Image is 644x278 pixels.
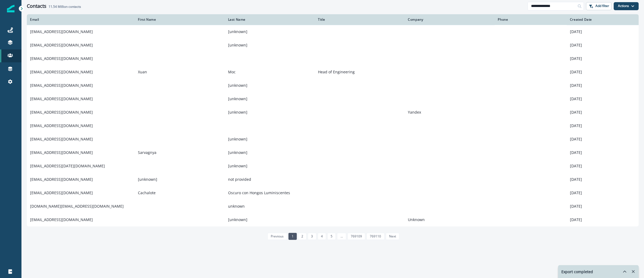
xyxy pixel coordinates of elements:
[27,159,135,173] td: [EMAIL_ADDRESS][DATE][DOMAIN_NAME]
[30,17,131,22] div: Email
[27,200,135,213] td: [DOMAIN_NAME][EMAIL_ADDRESS][DOMAIN_NAME]
[27,186,639,200] a: [EMAIL_ADDRESS][DOMAIN_NAME]CachaloteOscuro con Hongos Luminiscentes[DATE]
[337,233,346,240] a: Jump forward
[266,233,399,240] ul: Pagination
[614,2,639,10] button: Actions
[7,5,14,12] img: Inflection
[225,186,315,200] td: Oscuro con Hongos Luminiscentes
[27,25,135,38] td: [EMAIL_ADDRESS][DOMAIN_NAME]
[27,92,135,106] td: [EMAIL_ADDRESS][DOMAIN_NAME]
[620,268,629,276] button: hide-exports
[27,38,135,52] td: [EMAIL_ADDRESS][DOMAIN_NAME]
[386,233,399,240] a: Next page
[27,38,639,52] a: [EMAIL_ADDRESS][DOMAIN_NAME][unknown][DATE]
[570,150,635,155] p: [DATE]
[27,92,639,106] a: [EMAIL_ADDRESS][DOMAIN_NAME][unknown][DATE]
[27,119,639,132] a: [EMAIL_ADDRESS][DOMAIN_NAME][DATE]
[135,186,225,200] td: Cachalote
[570,17,635,22] div: Created Date
[318,17,401,22] div: Title
[27,146,639,159] a: [EMAIL_ADDRESS][DOMAIN_NAME]Sarvagnya[unknown][DATE]
[586,2,612,10] button: Add filter
[308,233,316,240] a: Page 3
[570,163,635,169] p: [DATE]
[225,25,315,38] td: [unknown]
[570,29,635,34] p: [DATE]
[27,3,46,9] h1: Contacts
[318,69,401,75] p: Head of Engineering
[570,96,635,102] p: [DATE]
[616,265,627,278] button: hide-exports
[27,52,135,65] td: [EMAIL_ADDRESS][DOMAIN_NAME]
[27,79,135,92] td: [EMAIL_ADDRESS][DOMAIN_NAME]
[225,106,315,119] td: [unknown]
[298,233,306,240] a: Page 2
[27,213,639,226] a: [EMAIL_ADDRESS][DOMAIN_NAME][unknown]Unknown[DATE]
[629,268,638,276] button: Remove-exports
[27,106,135,119] td: [EMAIL_ADDRESS][DOMAIN_NAME]
[27,200,639,213] a: [DOMAIN_NAME][EMAIL_ADDRESS][DOMAIN_NAME]unknown[DATE]
[570,136,635,142] p: [DATE]
[27,159,639,173] a: [EMAIL_ADDRESS][DATE][DOMAIN_NAME][unknown][DATE]
[225,200,315,213] td: unknown
[49,4,68,9] span: 11.54 Million
[27,79,639,92] a: [EMAIL_ADDRESS][DOMAIN_NAME][unknown][DATE]
[27,106,639,119] a: [EMAIL_ADDRESS][DOMAIN_NAME][unknown]Yandex[DATE]
[225,146,315,159] td: [unknown]
[27,65,639,79] a: [EMAIL_ADDRESS][DOMAIN_NAME]XuanMocHead of Engineering[DATE]
[498,17,563,22] div: Phone
[405,213,495,226] td: Unknown
[570,217,635,222] p: [DATE]
[27,146,135,159] td: [EMAIL_ADDRESS][DOMAIN_NAME]
[561,269,593,275] p: Export completed
[318,233,326,240] a: Page 4
[27,132,135,146] td: [EMAIL_ADDRESS][DOMAIN_NAME]
[225,159,315,173] td: [unknown]
[570,204,635,209] p: [DATE]
[27,186,135,200] td: [EMAIL_ADDRESS][DOMAIN_NAME]
[228,17,312,22] div: Last Name
[225,79,315,92] td: [unknown]
[570,69,635,75] p: [DATE]
[27,173,639,186] a: [EMAIL_ADDRESS][DOMAIN_NAME][unknown]not provided[DATE]
[225,92,315,106] td: [unknown]
[138,17,221,22] div: First Name
[225,38,315,52] td: [unknown]
[135,146,225,159] td: Sarvagnya
[347,233,365,240] a: Page 769109
[288,233,297,240] a: Page 1 is your current page
[570,56,635,61] p: [DATE]
[405,106,495,119] td: Yandex
[570,177,635,182] p: [DATE]
[27,65,135,79] td: [EMAIL_ADDRESS][DOMAIN_NAME]
[595,4,609,8] p: Add filter
[135,65,225,79] td: Xuan
[570,123,635,128] p: [DATE]
[570,190,635,196] p: [DATE]
[570,110,635,115] p: [DATE]
[27,132,639,146] a: [EMAIL_ADDRESS][DOMAIN_NAME][unknown][DATE]
[135,173,225,186] td: [unknown]
[225,213,315,226] td: [unknown]
[225,173,315,186] td: not provided
[225,65,315,79] td: Moc
[367,233,384,240] a: Page 769110
[570,83,635,88] p: [DATE]
[570,42,635,48] p: [DATE]
[27,213,135,226] td: [EMAIL_ADDRESS][DOMAIN_NAME]
[327,233,336,240] a: Page 5
[49,5,81,9] h2: contacts
[27,119,135,132] td: [EMAIL_ADDRESS][DOMAIN_NAME]
[27,25,639,38] a: [EMAIL_ADDRESS][DOMAIN_NAME][unknown][DATE]
[225,132,315,146] td: [unknown]
[27,173,135,186] td: [EMAIL_ADDRESS][DOMAIN_NAME]
[27,52,639,65] a: [EMAIL_ADDRESS][DOMAIN_NAME][DATE]
[408,17,491,22] div: Company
